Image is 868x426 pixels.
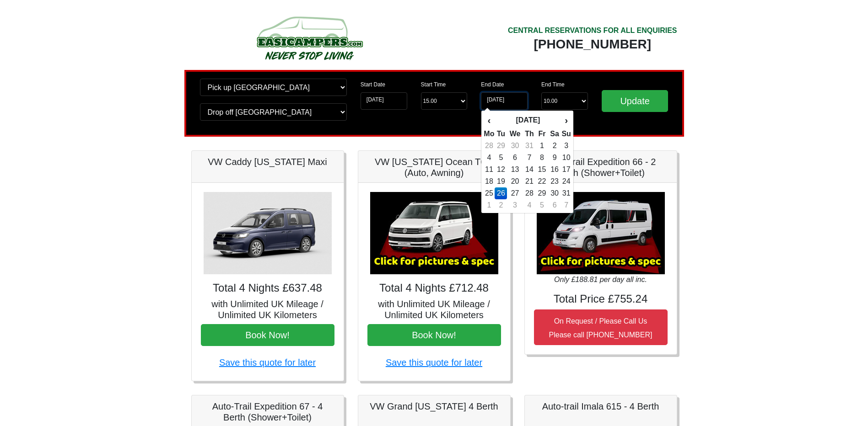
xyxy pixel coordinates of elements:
img: Auto-Trail Expedition 66 - 2 Berth (Shower+Toilet) [537,192,665,274]
th: [DATE] [495,112,561,128]
td: 28 [523,187,536,199]
h4: Total Price £755.24 [534,293,668,306]
th: Mo [483,128,495,140]
td: 31 [561,187,571,199]
td: 6 [507,152,523,164]
td: 25 [483,187,495,199]
h5: with Unlimited UK Mileage / Unlimited UK Kilometers [367,298,501,320]
td: 2 [495,199,507,211]
h5: VW [US_STATE] Ocean T6.1 (Auto, Awning) [367,156,501,178]
input: Update [602,90,669,112]
img: campers-checkout-logo.png [222,13,396,63]
td: 1 [483,199,495,211]
td: 11 [483,164,495,176]
td: 3 [561,140,571,152]
input: Start Date [361,92,407,110]
td: 13 [507,164,523,176]
td: 18 [483,176,495,187]
th: Sa [548,128,561,140]
td: 29 [495,140,507,152]
td: 31 [523,140,536,152]
td: 30 [548,187,561,199]
a: Save this quote for later [219,357,316,367]
td: 15 [536,164,548,176]
td: 28 [483,140,495,152]
td: 7 [523,152,536,164]
td: 8 [536,152,548,164]
td: 3 [507,199,523,211]
td: 27 [507,187,523,199]
th: Th [523,128,536,140]
button: Book Now! [201,324,334,346]
td: 29 [536,187,548,199]
td: 23 [548,176,561,187]
td: 17 [561,164,571,176]
img: VW California Ocean T6.1 (Auto, Awning) [370,192,498,274]
td: 9 [548,152,561,164]
td: 5 [536,199,548,211]
button: On Request / Please Call UsPlease call [PHONE_NUMBER] [534,309,668,345]
label: End Date [481,80,504,89]
label: Start Time [421,80,446,89]
td: 26 [495,187,507,199]
h5: Auto-Trail Expedition 66 - 2 Berth (Shower+Toilet) [534,156,668,178]
button: Book Now! [367,324,501,346]
td: 4 [523,199,536,211]
th: We [507,128,523,140]
td: 10 [561,152,571,164]
i: Only £188.81 per day all inc. [554,276,647,283]
td: 19 [495,176,507,187]
label: End Time [541,80,565,89]
th: Tu [495,128,507,140]
td: 24 [561,176,571,187]
td: 22 [536,176,548,187]
td: 4 [483,152,495,164]
h5: VW Grand [US_STATE] 4 Berth [367,401,501,412]
h5: with Unlimited UK Mileage / Unlimited UK Kilometers [201,298,334,320]
div: [PHONE_NUMBER] [508,36,677,53]
h4: Total 4 Nights £637.48 [201,282,334,295]
input: Return Date [481,92,528,110]
h5: Auto-Trail Expedition 67 - 4 Berth (Shower+Toilet) [201,401,334,423]
td: 20 [507,176,523,187]
td: 2 [548,140,561,152]
img: VW Caddy California Maxi [204,192,332,274]
td: 21 [523,176,536,187]
td: 5 [495,152,507,164]
td: 6 [548,199,561,211]
th: Fr [536,128,548,140]
a: Save this quote for later [386,357,482,367]
th: Su [561,128,571,140]
h5: Auto-trail Imala 615 - 4 Berth [534,401,668,412]
td: 12 [495,164,507,176]
h4: Total 4 Nights £712.48 [367,282,501,295]
td: 1 [536,140,548,152]
td: 7 [561,199,571,211]
th: › [561,112,571,128]
h5: VW Caddy [US_STATE] Maxi [201,156,334,167]
td: 30 [507,140,523,152]
small: On Request / Please Call Us Please call [PHONE_NUMBER] [549,317,652,339]
th: ‹ [483,112,495,128]
td: 14 [523,164,536,176]
div: CENTRAL RESERVATIONS FOR ALL ENQUIRIES [508,25,677,36]
label: Start Date [361,80,385,89]
td: 16 [548,164,561,176]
